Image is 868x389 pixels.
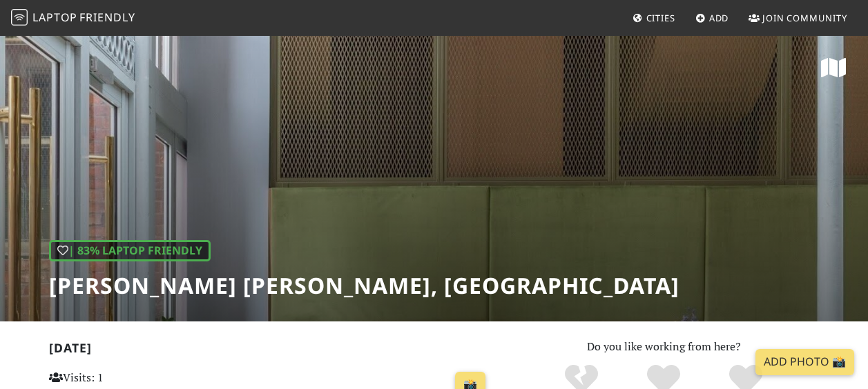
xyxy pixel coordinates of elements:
span: Cities [646,12,675,24]
span: Add [709,12,729,24]
div: | 83% Laptop Friendly [49,240,211,262]
a: Cities [627,6,681,30]
a: Add [690,6,735,30]
span: Friendly [79,10,135,25]
h1: [PERSON_NAME] [PERSON_NAME], [GEOGRAPHIC_DATA] [49,272,679,299]
img: LaptopFriendly [11,9,28,26]
p: Do you like working from here? [508,338,820,356]
a: LaptopFriendly LaptopFriendly [11,6,135,30]
h2: [DATE] [49,341,492,361]
span: Laptop [32,10,77,25]
a: Add Photo 📸 [755,349,854,375]
a: Join Community [743,6,853,30]
span: Join Community [762,12,847,24]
